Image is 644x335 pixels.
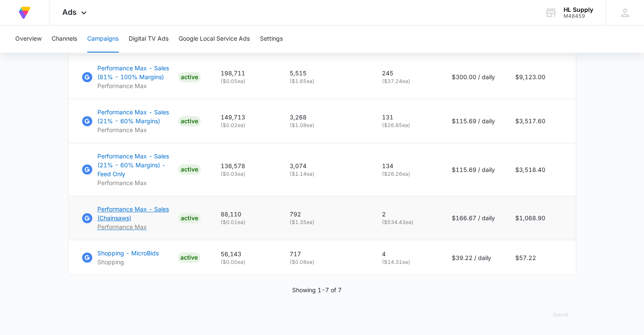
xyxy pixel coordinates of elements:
[382,113,431,122] p: 131
[382,249,431,258] p: 4
[82,108,200,134] a: Google AdsPerformance Max - Sales (21% - 60% Margins)Performance MaxACTIVE
[382,69,431,78] p: 245
[221,122,269,129] p: ( $0.02 ea)
[505,240,576,275] td: $57.22
[505,143,576,196] td: $3,518.40
[82,205,200,231] a: Google AdsPerformance Max - Sales (Chainsaws)Performance MaxACTIVE
[452,72,495,81] p: $300.00 / daily
[290,69,362,78] p: 5,515
[452,213,495,222] p: $166.67 / daily
[452,165,495,174] p: $115.69 / daily
[290,170,362,178] p: ( $1.14 ea)
[290,122,362,129] p: ( $1.08 ea)
[82,72,92,82] img: Google Ads
[221,78,269,85] p: ( $0.05 ea)
[452,116,495,125] p: $115.69 / daily
[82,213,92,223] img: Google Ads
[97,249,159,257] p: Shopping - MicroBids
[221,249,269,258] p: 56,143
[290,78,362,85] p: ( $1.65 ea)
[82,152,200,187] a: Google AdsPerformance Max - Sales (21% - 60% Margins) - Feed OnlyPerformance MaxACTIVE
[62,8,77,17] span: Ads
[564,13,593,19] div: account id
[505,196,576,240] td: $1,068.90
[82,164,92,174] img: Google Ads
[382,258,431,266] p: ( $14.31 ea)
[382,122,431,129] p: ( $26.85 ea)
[97,257,159,266] p: Shopping
[290,210,362,219] p: 792
[221,113,269,122] p: 149,713
[382,210,431,219] p: 2
[97,178,175,187] p: Performance Max
[178,116,201,126] div: ACTIVE
[221,219,269,226] p: ( $0.01 ea)
[97,205,175,222] p: Performance Max - Sales (Chainsaws)
[221,170,269,178] p: ( $0.03 ea)
[505,55,576,99] td: $9,123.00
[452,253,495,262] p: $39.22 / daily
[97,152,175,178] p: Performance Max - Sales (21% - 60% Margins) - Feed Only
[292,285,342,294] p: Showing 1-7 of 7
[382,219,431,226] p: ( $534.43 ea)
[82,116,92,126] img: Google Ads
[52,25,77,53] button: Channels
[97,108,175,125] p: Performance Max - Sales (21% - 60% Margins)
[178,252,200,263] div: ACTIVE
[179,25,250,53] button: Google Local Service Ads
[17,5,32,20] img: Volusion
[97,125,175,134] p: Performance Max
[290,249,362,258] p: 717
[290,219,362,226] p: ( $1.35 ea)
[178,164,201,174] div: ACTIVE
[97,64,175,81] p: Performance Max - Sales (81% - 100% Margins)
[382,161,431,170] p: 134
[564,6,593,13] div: account name
[15,25,41,53] button: Overview
[544,305,576,325] button: Spend
[221,69,269,78] p: 198,711
[82,252,92,263] img: Google Ads
[505,99,576,143] td: $3,517.60
[221,161,269,170] p: 136,578
[82,64,200,90] a: Google AdsPerformance Max - Sales (81% - 100% Margins)Performance MaxACTIVE
[290,258,362,266] p: ( $0.08 ea)
[87,25,119,53] button: Campaigns
[260,25,283,53] button: Settings
[382,78,431,85] p: ( $37.24 ea)
[382,170,431,178] p: ( $26.26 ea)
[82,249,200,266] a: Google AdsShopping - MicroBidsShoppingACTIVE
[129,25,169,53] button: Digital TV Ads
[97,222,175,231] p: Performance Max
[97,81,175,90] p: Performance Max
[221,210,269,219] p: 88,110
[290,113,362,122] p: 3,268
[178,72,201,82] div: ACTIVE
[221,258,269,266] p: ( $0.00 ea)
[178,213,201,223] div: ACTIVE
[290,161,362,170] p: 3,074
